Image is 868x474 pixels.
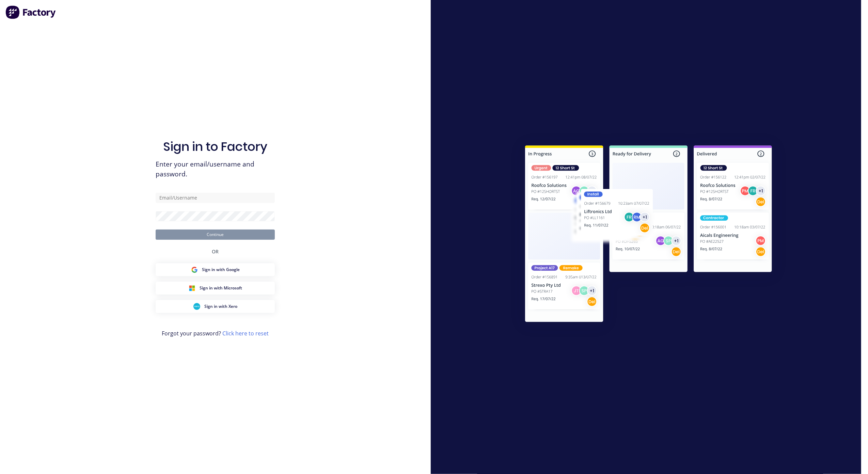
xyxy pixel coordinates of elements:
[222,330,269,337] a: Click here to reset
[156,159,275,179] span: Enter your email/username and password.
[5,5,57,19] img: Factory
[204,303,237,310] span: Sign in with Xero
[212,240,219,263] div: OR
[163,139,267,154] h1: Sign in to Factory
[156,193,275,203] input: Email/Username
[202,267,240,273] span: Sign in with Google
[191,266,198,273] img: Google Sign in
[200,285,242,291] span: Sign in with Microsoft
[156,282,275,295] button: Microsoft Sign inSign in with Microsoft
[162,329,269,337] span: Forgot your password?
[156,230,275,240] button: Continue
[189,285,195,291] img: Microsoft Sign in
[510,132,787,338] img: Sign in
[156,263,275,276] button: Google Sign inSign in with Google
[156,300,275,313] button: Xero Sign inSign in with Xero
[193,303,200,310] img: Xero Sign in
